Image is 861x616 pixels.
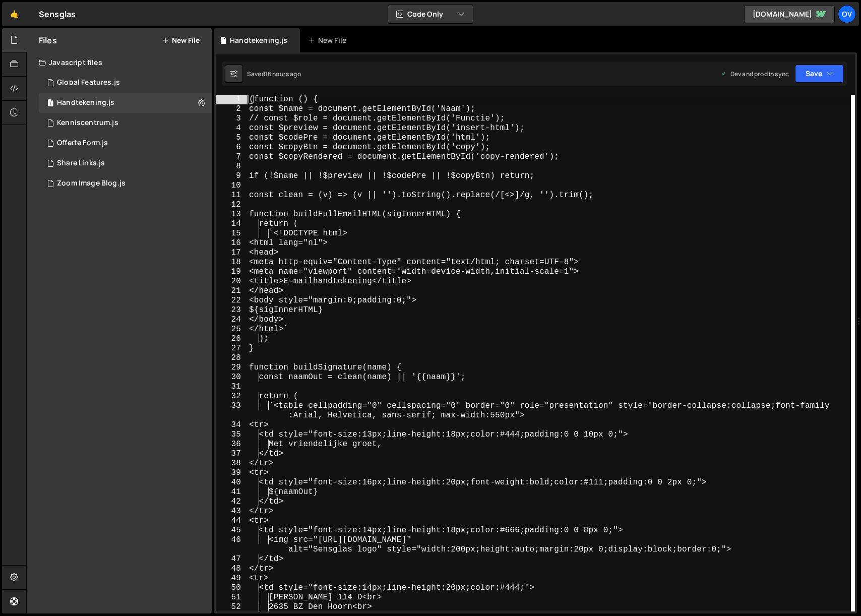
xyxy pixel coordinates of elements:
a: Ov [838,5,856,23]
div: 18 [216,258,248,267]
div: 46 [216,535,248,555]
div: 13 [216,210,248,219]
div: 15490/44527.js [39,173,212,194]
div: 21 [216,286,248,296]
div: 11 [216,191,248,200]
div: 28 [216,353,248,363]
h2: Files [39,35,57,46]
div: 27 [216,344,248,353]
div: 42 [216,497,248,507]
div: 26 [216,334,248,344]
div: 20 [216,277,248,286]
div: 22 [216,296,248,305]
div: 19 [216,267,248,277]
div: 5 [216,133,248,143]
div: 52 [216,602,248,612]
div: Share Links.js [57,159,105,168]
div: Dev and prod in sync [720,70,789,78]
div: 2 [216,104,248,114]
div: 15490/40875.js [39,73,212,93]
div: 15 [216,229,248,238]
div: 14 [216,219,248,229]
div: 15490/45629.js [39,93,212,113]
div: 40 [216,478,248,487]
div: 41 [216,487,248,497]
div: 48 [216,564,248,574]
div: 49 [216,574,248,583]
div: 39 [216,468,248,478]
div: Handtekening.js [57,98,114,107]
a: [DOMAIN_NAME] [744,5,835,23]
div: 50 [216,583,248,593]
div: 16 hours ago [265,70,301,78]
div: 44 [216,516,248,526]
div: 23 [216,305,248,315]
div: 17 [216,248,248,258]
div: 36 [216,440,248,449]
button: Save [795,65,844,83]
div: 51 [216,593,248,602]
div: 47 [216,555,248,564]
button: Code Only [388,5,473,23]
div: 43 [216,507,248,516]
div: Javascript files [27,52,212,73]
div: Kenniscentrum.js [57,118,118,128]
div: 33 [216,401,248,420]
div: New File [308,35,350,45]
div: Global Features.js [57,78,120,87]
div: Sensglas [39,8,76,20]
div: 15490/42494.js [39,133,212,153]
div: 12 [216,200,248,210]
div: Zoom Image Blog.js [57,179,126,188]
div: 15490/40893.js [39,113,212,133]
div: Offerte Form.js [57,139,108,148]
div: 7 [216,152,248,162]
div: 45 [216,526,248,535]
div: 29 [216,363,248,373]
div: 35 [216,430,248,440]
div: 30 [216,373,248,382]
div: 31 [216,382,248,392]
span: 1 [47,100,53,108]
div: 32 [216,392,248,401]
div: 34 [216,420,248,430]
a: 🤙 [2,2,27,26]
div: Handtekening.js [230,35,287,45]
div: 37 [216,449,248,459]
div: 9 [216,171,248,181]
button: New File [162,36,200,44]
div: 8 [216,162,248,171]
div: 15490/44023.js [39,153,212,173]
div: 16 [216,238,248,248]
div: 3 [216,114,248,124]
div: 4 [216,124,248,133]
div: Saved [247,70,301,78]
div: 25 [216,325,248,334]
div: 1 [216,95,248,104]
div: 38 [216,459,248,468]
div: 10 [216,181,248,191]
div: 6 [216,143,248,152]
div: 24 [216,315,248,325]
